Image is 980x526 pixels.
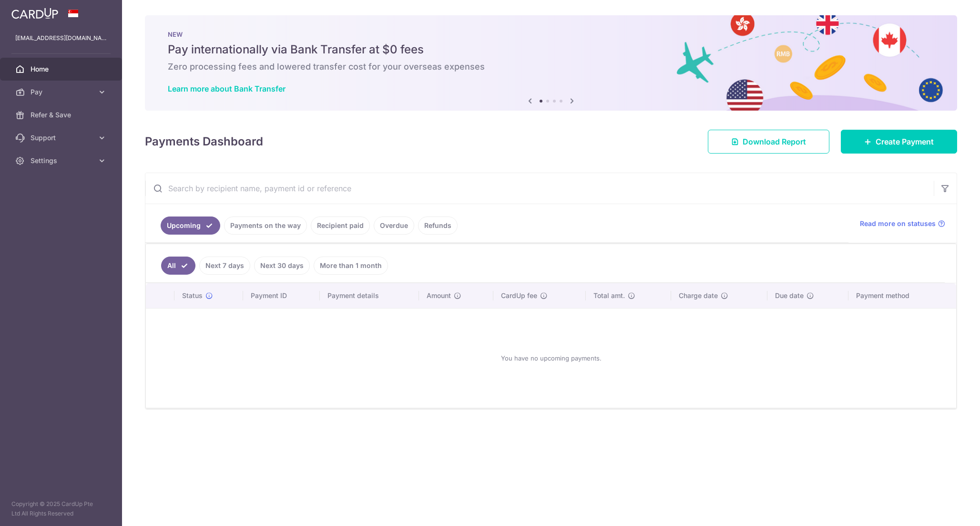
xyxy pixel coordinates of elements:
[876,136,934,147] span: Create Payment
[145,15,957,111] img: Bank transfer banner
[157,316,945,400] div: You have no upcoming payments.
[775,291,804,300] span: Due date
[11,8,58,19] img: CardUp
[243,283,320,308] th: Payment ID
[161,257,195,275] a: All
[168,31,934,38] p: NEW
[860,219,936,228] span: Read more on statuses
[708,130,829,154] a: Download Report
[182,291,203,300] span: Status
[848,283,956,308] th: Payment method
[168,42,934,57] h5: Pay internationally via Bank Transfer at $0 fees
[418,217,458,235] a: Refunds
[15,33,107,43] p: [EMAIL_ADDRESS][DOMAIN_NAME]
[224,217,307,235] a: Payments on the way
[161,217,220,235] a: Upcoming
[314,257,388,275] a: More than 1 month
[501,291,537,300] span: CardUp fee
[31,156,93,165] span: Settings
[31,110,93,120] span: Refer & Save
[31,64,93,74] span: Home
[593,291,625,300] span: Total amt.
[427,291,451,300] span: Amount
[254,257,310,275] a: Next 30 days
[311,217,370,235] a: Recipient paid
[320,283,419,308] th: Payment details
[168,84,286,93] a: Learn more about Bank Transfer
[679,291,718,300] span: Charge date
[374,217,414,235] a: Overdue
[31,133,93,143] span: Support
[168,61,934,72] h6: Zero processing fees and lowered transfer cost for your overseas expenses
[31,87,93,97] span: Pay
[841,130,957,154] a: Create Payment
[199,257,250,275] a: Next 7 days
[860,219,945,228] a: Read more on statuses
[743,136,806,147] span: Download Report
[145,133,263,150] h4: Payments Dashboard
[145,173,934,204] input: Search by recipient name, payment id or reference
